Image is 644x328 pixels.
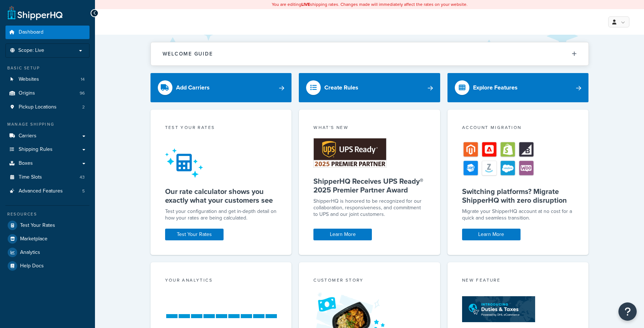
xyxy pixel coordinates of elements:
[473,83,518,93] div: Explore Features
[5,129,89,143] a: Carriers
[19,133,37,139] span: Carriers
[301,1,310,8] b: LIVE
[19,29,43,35] span: Dashboard
[20,249,40,256] span: Analytics
[80,174,85,180] span: 43
[19,104,57,110] span: Pickup Locations
[324,83,358,93] div: Create Rules
[5,171,89,184] li: Time Slots
[19,160,33,167] span: Boxes
[313,198,426,218] p: ShipperHQ is honored to be recognized for our collaboration, responsiveness, and commitment to UP...
[5,184,89,198] li: Advanced Features
[462,187,574,205] h5: Switching platforms? Migrate ShipperHQ with zero disruption
[313,124,426,133] div: What's New
[163,51,213,57] h2: Welcome Guide
[5,246,89,259] a: Analytics
[5,73,89,86] li: Websites
[618,302,637,321] button: Open Resource Center
[20,222,55,229] span: Test Your Rates
[462,208,574,221] div: Migrate your ShipperHQ account at no cost for a quick and seamless transition.
[20,236,47,242] span: Marketplace
[5,26,89,39] a: Dashboard
[5,73,89,86] a: Websites14
[19,90,35,96] span: Origins
[5,65,89,71] div: Basic Setup
[5,121,89,127] div: Manage Shipping
[313,229,372,240] a: Learn More
[81,76,85,83] span: 14
[5,184,89,198] a: Advanced Features5
[20,263,44,269] span: Help Docs
[165,208,277,221] div: Test your configuration and get in-depth detail on how your rates are being calculated.
[176,83,210,93] div: Add Carriers
[19,146,53,153] span: Shipping Rules
[19,76,39,83] span: Websites
[165,229,224,240] a: Test Your Rates
[299,73,440,102] a: Create Rules
[165,124,277,133] div: Test your rates
[151,42,588,65] button: Welcome Guide
[19,174,42,180] span: Time Slots
[80,90,85,96] span: 96
[18,47,44,54] span: Scope: Live
[313,277,426,285] div: Customer Story
[150,73,292,102] a: Add Carriers
[5,143,89,156] a: Shipping Rules
[5,87,89,100] li: Origins
[462,277,574,285] div: New Feature
[5,232,89,245] a: Marketplace
[462,229,521,240] a: Learn More
[19,188,63,194] span: Advanced Features
[462,124,574,133] div: Account Migration
[82,188,85,194] span: 5
[5,100,89,114] a: Pickup Locations2
[447,73,589,102] a: Explore Features
[5,171,89,184] a: Time Slots43
[165,277,277,285] div: Your Analytics
[165,187,277,205] h5: Our rate calculator shows you exactly what your customers see
[5,87,89,100] a: Origins96
[5,157,89,170] a: Boxes
[5,100,89,114] li: Pickup Locations
[82,104,85,110] span: 2
[5,259,89,272] a: Help Docs
[5,211,89,217] div: Resources
[5,219,89,232] a: Test Your Rates
[313,177,426,194] h5: ShipperHQ Receives UPS Ready® 2025 Premier Partner Award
